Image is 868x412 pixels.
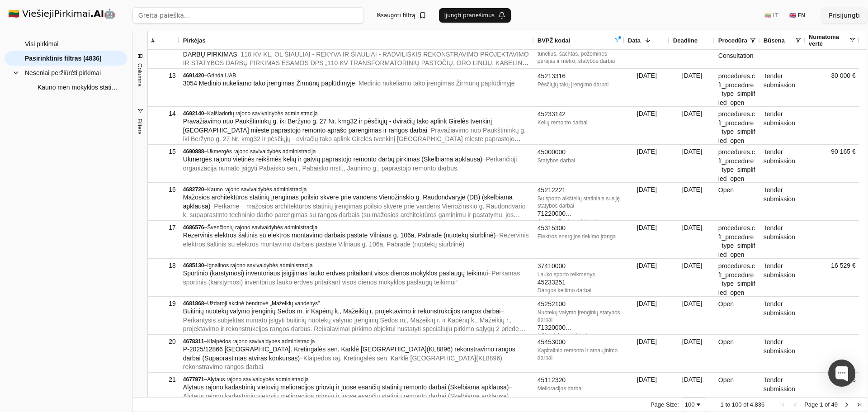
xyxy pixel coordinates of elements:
[183,270,488,277] span: Sportinio (karstymosi) inventoriaus įsigijimas lauko erdves pritaikant visos dienos mokyklos pasl...
[805,373,859,410] div: 56 694 €
[183,376,204,383] span: 4677971
[207,300,320,307] span: Uždaroji akcinė bendrovė „Mažeikių vandenys"
[371,8,432,23] button: Išsaugoti filtrą
[538,119,621,126] div: Kelių remonto darbai
[538,309,621,323] div: Nuotekų valymo įrenginių statybos darbai
[355,80,514,87] span: – Medinio nukeliamo tako įrengimas Žirmūnų paplūdimyje
[715,221,760,258] div: procedures.cft_procedure_type_simplified_open
[779,401,786,408] div: First Page
[715,145,760,182] div: procedures.cft_procedure_type_simplified_open
[821,7,867,24] button: Prisijungti
[538,262,621,271] div: 37410000
[151,373,176,386] div: 21
[760,69,805,106] div: Tender submission
[784,8,811,23] button: 🇬🇧 EN
[760,259,805,296] div: Tender submission
[715,31,760,68] div: Preliminary Market Consultation
[670,373,715,410] div: [DATE]
[715,297,760,334] div: Open
[183,42,514,58] span: 110 KV KL, OL ŠIAULIAI - RĖKYVA IR ŠIAULIAI - RADVILIŠKIS REKONSTRAVIMO PROJEKTAVIMO IR STATYBOS ...
[183,300,204,307] span: 4681868
[805,145,859,182] div: 90 165 €
[538,81,621,88] div: Pėsčiųjų takų įrengimo darbai
[183,127,526,152] span: – Pravažiavimo nuo Paukštininkų g. iki Beržyno g. 27 Nr. kmg32 ir pėsčiųjų - dviračių tako aplink...
[538,332,621,341] div: 71354300
[624,31,670,68] div: [DATE]
[764,37,785,44] span: Būsena
[670,107,715,144] div: [DATE]
[670,145,715,182] div: [DATE]
[137,118,143,134] span: Filters
[183,80,355,87] span: 3054 Medinio nukeliamo tako įrengimas Žirmūnų paplūdimyje
[624,259,670,296] div: [DATE]
[183,148,204,155] span: 4690888
[538,300,621,309] div: 45252100
[715,107,760,144] div: procedures.cft_procedure_type_simplified_open
[183,148,530,155] div: –
[25,66,101,80] span: Neseniai peržiūrėti pirkimai
[207,186,307,193] span: Kauno rajono savivaldybės administracija
[725,401,730,408] span: to
[760,373,805,410] div: Tender submission
[183,194,513,210] span: Mažosios architektūros statinių įrengimas poilsio skvere prie vandens Vienožinskio g. Raudondvary...
[183,384,509,391] span: Alytaus rajono kadastrinių vietovių melioracijos griovių ir juose esančių statinių remonto darbai...
[820,401,823,408] span: 1
[183,308,501,315] span: Buitinių nuotekų valymo įrenginių Sedos m. ir Kapėnų k., Mažeikių r. projektavimo ir rekonstrukci...
[183,156,482,163] span: Ukmergės rajono vietinės reikšmės kelių ir gatvių paprastojo remonto darbų pirkimas (Skelbiama ap...
[151,145,176,158] div: 15
[715,69,760,106] div: procedures.cft_procedure_type_simplified_open
[538,186,621,195] div: 45212221
[843,401,850,408] div: Next Page
[25,37,58,51] span: Visi pirkimai
[183,72,530,79] div: –
[628,37,641,44] span: Data
[538,323,621,332] div: 71320000
[25,52,102,65] span: Pasirinktinis filtras (4836)
[207,224,317,231] span: Švenčionių rajono savivaldybės administracija
[624,373,670,410] div: [DATE]
[183,156,517,172] span: – Perkančioji organizacija numato įsigyti Pabaisko sen., Pabaisko mstl., Jaunimo g., paprastojo r...
[151,107,176,120] div: 14
[792,401,799,408] div: Previous Page
[624,183,670,220] div: [DATE]
[538,148,621,157] div: 45000000
[809,33,849,47] span: Numatoma vertė
[183,262,204,269] span: 4685130
[721,401,724,408] span: 1
[137,63,143,86] span: Columns
[183,262,530,269] div: –
[207,148,316,155] span: Ukmergės rajono savivaldybės administracija
[760,221,805,258] div: Tender submission
[183,270,520,286] span: – Perkamas sportinis (karstymosi) inventorius lauko erdves pritaikant visos dienos mokyklos pasla...
[38,81,118,94] span: Kauno men mokyklos statinių komplekso (ukvr156969) tvoros (ukvr8473) paveldo tvarkymo darbai (res...
[151,297,176,310] div: 19
[183,308,525,350] span: – Perkantysis subjektas numato įsigyti buitinių nuotekų valymo įrenginių Sedos m., Mažeikių r. ir...
[183,186,204,193] span: 4682720
[151,183,176,196] div: 16
[760,183,805,220] div: Tender submission
[624,221,670,258] div: [DATE]
[538,43,621,65] div: Inžinerinių statinių, išskyrus tunelius, šachtas, požemines perėjas ir metro, statybos darbai
[207,72,236,79] span: Grinda UAB
[151,259,176,272] div: 18
[183,224,530,231] div: –
[715,335,760,372] div: Open
[718,37,747,44] span: Procedūra
[183,72,204,79] span: 4691420
[538,209,621,218] div: 71220000
[183,346,515,362] span: P-2025/12866 [GEOGRAPHIC_DATA]. Kretingalės sen. Karklė [GEOGRAPHIC_DATA](KL8896) rekonstravimo r...
[183,376,530,383] div: –
[750,401,765,408] span: 4,836
[760,145,805,182] div: Tender submission
[538,224,621,233] div: 45315300
[743,401,748,408] span: of
[760,297,805,334] div: Tender submission
[624,297,670,334] div: [DATE]
[538,37,570,44] span: BVPŽ kodai
[760,31,805,68] div: Proposal submission
[805,259,859,296] div: 16 529 €
[760,335,805,372] div: Tender submission
[207,338,315,345] span: Klaipėdos rajono savivaldybės administracija
[538,278,621,287] div: 45233251
[183,186,530,193] div: –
